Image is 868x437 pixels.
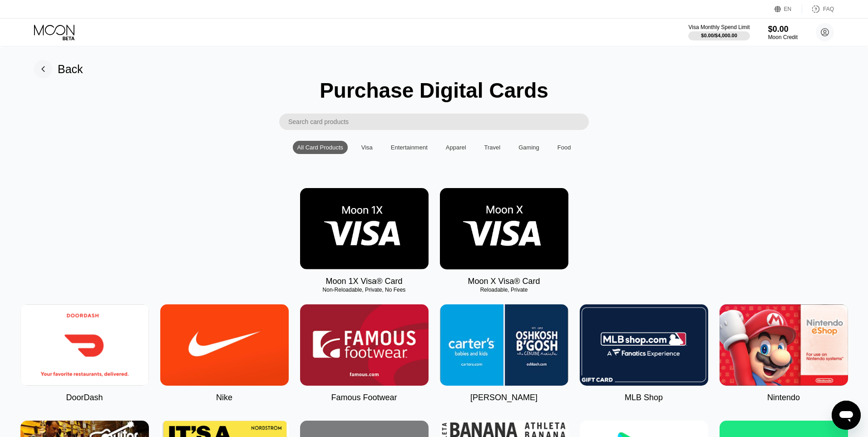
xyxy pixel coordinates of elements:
div: $0.00 [768,25,798,34]
div: FAQ [823,6,834,12]
div: Entertainment [386,141,432,154]
div: EN [774,5,802,14]
div: Visa Monthly Spend Limit$0.00/$4,000.00 [688,24,750,40]
div: Back [34,60,83,78]
div: Moon X Visa® Card [468,277,540,286]
div: Food [553,141,576,154]
div: Apparel [441,141,471,154]
div: Moon Credit [768,34,798,40]
div: Back [58,63,83,76]
div: $0.00Moon Credit [768,25,798,40]
div: All Card Products [297,144,343,151]
div: Entertainment [391,144,428,151]
div: Travel [484,144,501,151]
div: Nike [216,393,232,402]
div: Travel [480,141,505,154]
div: All Card Products [293,141,348,154]
div: FAQ [802,5,834,14]
div: Gaming [518,144,539,151]
input: Search card products [288,114,589,130]
div: Non-Reloadable, Private, No Fees [300,287,429,293]
div: Famous Footwear [331,393,397,402]
div: Visa [357,141,377,154]
div: EN [784,6,792,12]
div: Visa Monthly Spend Limit [688,24,750,30]
div: Nintendo [767,393,800,402]
div: Visa [361,144,373,151]
div: Purchase Digital Cards [320,78,548,103]
div: Apparel [446,144,466,151]
div: Moon 1X Visa® Card [325,277,402,286]
div: Reloadable, Private [440,287,568,293]
div: $0.00 / $4,000.00 [701,33,737,38]
div: Gaming [514,141,544,154]
div: [PERSON_NAME] [470,393,538,402]
div: Food [557,144,571,151]
div: MLB Shop [625,393,663,402]
iframe: Button to launch messaging window [832,401,861,430]
div: DoorDash [66,393,103,402]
